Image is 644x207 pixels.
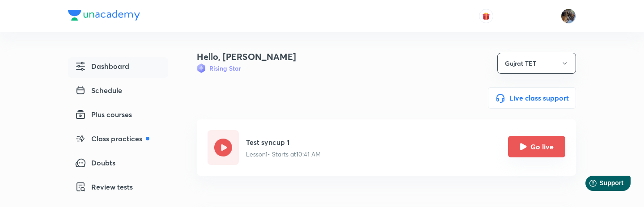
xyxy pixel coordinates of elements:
[488,87,576,109] button: Live class support
[497,53,576,74] button: Gujrat TET
[75,61,129,72] span: Dashboard
[561,8,576,24] img: Chayan Mehta
[482,12,490,20] img: avatar
[68,178,168,199] a: Review tests
[197,63,206,73] img: Badge
[564,172,634,197] iframe: Help widget launcher
[246,137,321,148] h5: Test syncup 1
[68,10,140,23] a: Company Logo
[68,130,168,150] a: Class practices
[75,133,149,144] span: Class practices
[197,50,296,63] h4: Hello, [PERSON_NAME]
[75,182,133,192] span: Review tests
[68,57,168,78] a: Dashboard
[68,154,168,174] a: Doubts
[209,63,241,73] h6: Rising Star
[68,81,168,102] a: Schedule
[75,109,132,120] span: Plus courses
[508,136,565,157] button: Go live
[75,85,122,96] span: Schedule
[68,10,140,21] img: Company Logo
[75,157,115,168] span: Doubts
[479,9,493,23] button: avatar
[246,149,321,159] p: Lesson 1 • Starts at 10:41 AM
[68,106,168,126] a: Plus courses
